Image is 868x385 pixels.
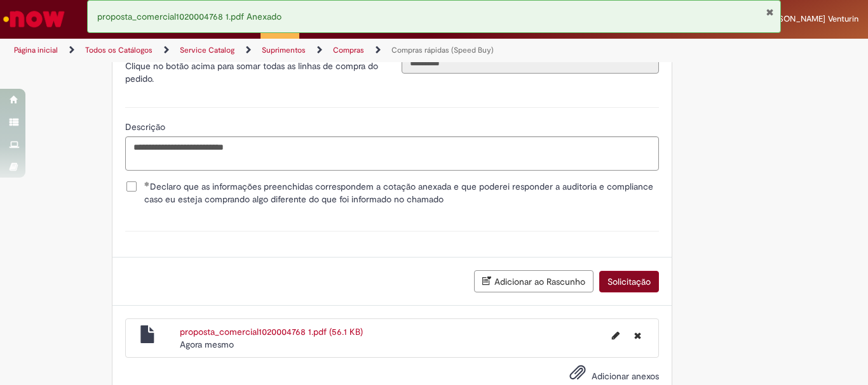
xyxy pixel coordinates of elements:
span: Obrigatório Preenchido [144,181,150,186]
a: proposta_comercial1020004768 1.pdf (56.1 KB) [180,326,363,337]
time: 28/08/2025 16:42:03 [180,339,234,350]
button: Editar nome de arquivo proposta_comercial1020004768 1.pdf [604,325,627,346]
a: Página inicial [14,45,58,55]
img: ServiceNow [1,6,67,32]
span: proposta_comercial1020004768 1.pdf Anexado [97,11,281,22]
span: Agora mesmo [180,339,234,350]
span: [PERSON_NAME] Venturin [761,13,858,24]
a: Suprimentos [262,45,306,55]
span: Adicionar anexos [592,370,659,382]
button: Solicitação [599,271,659,292]
input: Valor Total (REAL) [402,52,659,74]
button: Fechar Notificação [766,7,774,17]
button: Excluir proposta_comercial1020004768 1.pdf [627,325,649,346]
a: Compras [333,45,364,55]
p: Clique no botão acima para somar todas as linhas de compra do pedido. [125,60,383,85]
a: Service Catalog [180,45,234,55]
span: Declaro que as informações preenchidas correspondem a cotação anexada e que poderei responder a a... [144,180,659,206]
a: Todos os Catálogos [85,45,153,55]
button: Adicionar ao Rascunho [474,270,593,292]
textarea: Descrição [125,136,659,171]
ul: Trilhas de página [10,39,569,62]
a: Compras rápidas (Speed Buy) [391,45,494,55]
span: Descrição [125,121,168,133]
